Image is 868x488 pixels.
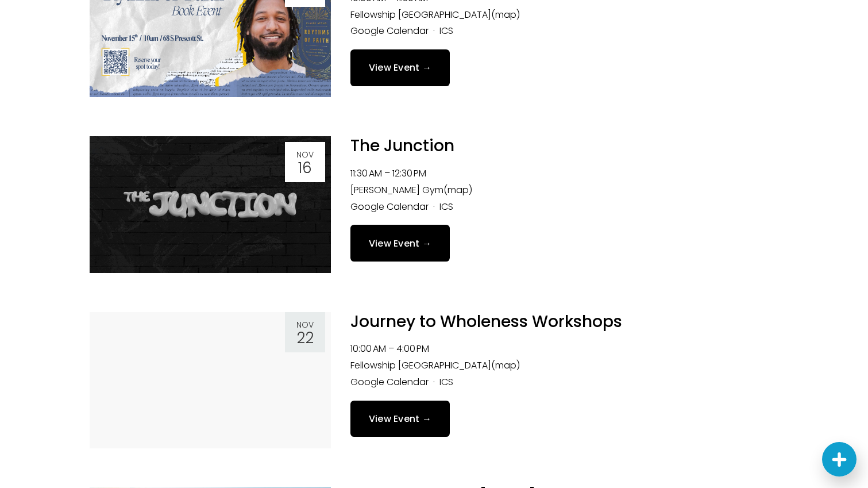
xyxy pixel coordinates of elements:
a: View Event → [350,401,450,437]
a: View Event → [350,225,450,261]
time: 12:30 PM [392,167,426,180]
a: Google Calendar [350,24,429,37]
a: ICS [439,24,453,37]
li: Fellowship [GEOGRAPHIC_DATA] [350,7,779,24]
a: Google Calendar [350,375,429,389]
time: 4:00 PM [396,342,429,355]
time: 11:30 AM [350,167,382,180]
div: 22 [288,331,322,345]
time: 10:00 AM [350,342,386,355]
a: ICS [439,375,453,389]
img: The Junction [90,136,331,272]
div: 16 [288,160,322,175]
div: Nov [288,321,322,329]
li: Fellowship [GEOGRAPHIC_DATA] [350,358,779,374]
li: [PERSON_NAME] Gym [350,182,779,199]
a: Journey to Wholeness Workshops [350,310,622,333]
a: (map) [491,359,520,372]
a: (map) [491,8,520,21]
div: Nov [288,151,322,159]
a: View Event → [350,49,450,86]
a: (map) [443,183,472,197]
a: ICS [439,200,453,213]
a: Google Calendar [350,200,429,213]
a: The Junction [350,135,454,157]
